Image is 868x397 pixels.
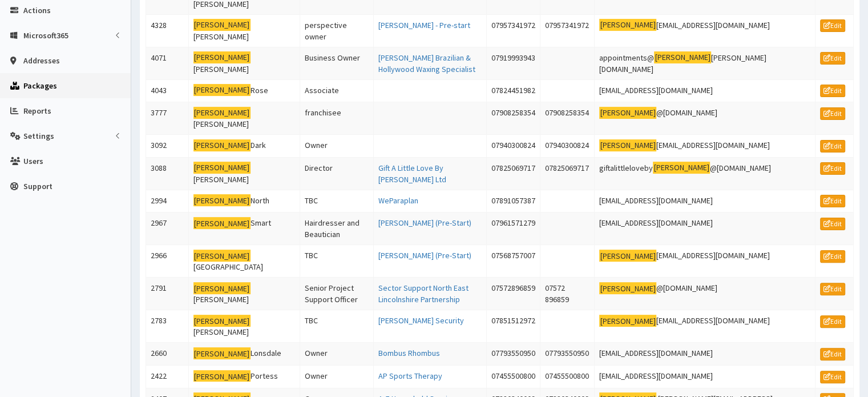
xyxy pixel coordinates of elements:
mark: [PERSON_NAME] [193,282,251,294]
td: [EMAIL_ADDRESS][DOMAIN_NAME] [595,14,815,47]
td: Senior Project Support Officer [300,278,373,310]
td: 07940300824 [487,135,540,158]
td: franchisee [300,102,373,135]
td: [PERSON_NAME] [188,157,300,190]
td: 07824451982 [487,79,540,102]
td: [PERSON_NAME] [188,47,300,79]
mark: [PERSON_NAME] [599,315,656,327]
mark: [PERSON_NAME] [193,51,251,63]
a: Edit [820,162,845,175]
td: 2783 [146,310,189,343]
a: Edit [820,348,845,360]
a: WeParaplan [378,195,418,206]
mark: [PERSON_NAME] [193,139,251,151]
td: 07568757007 [487,245,540,278]
td: [EMAIL_ADDRESS][DOMAIN_NAME] [595,212,815,245]
td: 4328 [146,14,189,47]
td: 2660 [146,343,189,366]
a: Sector Support North East Lincolnshire Partnership [378,283,469,304]
td: 07908258354 [487,102,540,135]
td: 07908258354 [540,102,595,135]
td: Dark [188,135,300,158]
td: 07572896859 [487,278,540,310]
td: [EMAIL_ADDRESS][DOMAIN_NAME] [595,310,815,343]
mark: [PERSON_NAME] [193,217,251,229]
mark: [PERSON_NAME] [193,370,251,382]
mark: [PERSON_NAME] [193,315,251,327]
td: Hairdresser and Beautician [300,212,373,245]
mark: [PERSON_NAME] [599,250,656,262]
td: Owner [300,365,373,388]
td: appointments@ [PERSON_NAME][DOMAIN_NAME] [595,47,815,79]
a: Bombus Rhombus [378,348,440,358]
td: Owner [300,135,373,158]
td: [EMAIL_ADDRESS][DOMAIN_NAME] [595,365,815,388]
mark: [PERSON_NAME] [193,19,251,31]
span: Reports [23,106,51,116]
a: Edit [820,195,845,207]
mark: [PERSON_NAME] [654,51,711,63]
td: 07851512972 [487,310,540,343]
span: Addresses [23,55,60,66]
td: [EMAIL_ADDRESS][DOMAIN_NAME] [595,343,815,366]
td: 2967 [146,212,189,245]
a: Edit [820,85,845,97]
td: 07957341972 [487,14,540,47]
a: Edit [820,250,845,263]
mark: [PERSON_NAME] [193,194,251,206]
td: Smart [188,212,300,245]
td: 07957341972 [540,14,595,47]
td: 2791 [146,278,189,310]
a: Edit [820,19,845,32]
td: [EMAIL_ADDRESS][DOMAIN_NAME] [595,245,815,278]
mark: [PERSON_NAME] [599,139,656,151]
span: Settings [23,131,54,141]
td: 2422 [146,365,189,388]
td: 07455500800 [540,365,595,388]
td: [PERSON_NAME] [188,278,300,310]
td: [PERSON_NAME] [188,310,300,343]
td: 07455500800 [487,365,540,388]
td: 07572 896859 [540,278,595,310]
span: Microsoft365 [23,30,68,41]
td: 07793550950 [487,343,540,366]
a: [PERSON_NAME] (Pre-Start) [378,250,471,260]
a: [PERSON_NAME] - Pre-start [378,20,470,30]
mark: [PERSON_NAME] [193,107,251,119]
td: [GEOGRAPHIC_DATA] [188,245,300,278]
span: Actions [23,5,51,15]
td: [EMAIL_ADDRESS][DOMAIN_NAME] [595,79,815,102]
mark: [PERSON_NAME] [599,282,656,294]
span: Support [23,181,53,191]
td: Associate [300,79,373,102]
mark: [PERSON_NAME] [193,84,251,96]
td: TBC [300,310,373,343]
td: Lonsdale [188,343,300,366]
td: Business Owner [300,47,373,79]
td: 2966 [146,245,189,278]
a: AP Sports Therapy [378,371,442,381]
td: [PERSON_NAME] [188,14,300,47]
td: 4071 [146,47,189,79]
span: Users [23,156,43,166]
td: [PERSON_NAME] [188,102,300,135]
td: TBC [300,245,373,278]
mark: [PERSON_NAME] [193,250,251,262]
td: 3777 [146,102,189,135]
a: [PERSON_NAME] Security [378,315,464,326]
td: 07825069717 [540,157,595,190]
td: 07919993943 [487,47,540,79]
a: Edit [820,107,845,120]
td: TBC [300,190,373,212]
td: Portess [188,365,300,388]
a: Edit [820,371,845,383]
td: [EMAIL_ADDRESS][DOMAIN_NAME] [595,135,815,158]
td: @[DOMAIN_NAME] [595,278,815,310]
a: [PERSON_NAME] Brazilian & Hollywood Waxing Specialist [378,53,475,74]
td: Director [300,157,373,190]
td: perspective owner [300,14,373,47]
mark: [PERSON_NAME] [599,19,656,31]
td: 3088 [146,157,189,190]
mark: [PERSON_NAME] [193,162,251,174]
mark: [PERSON_NAME] [599,107,656,119]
